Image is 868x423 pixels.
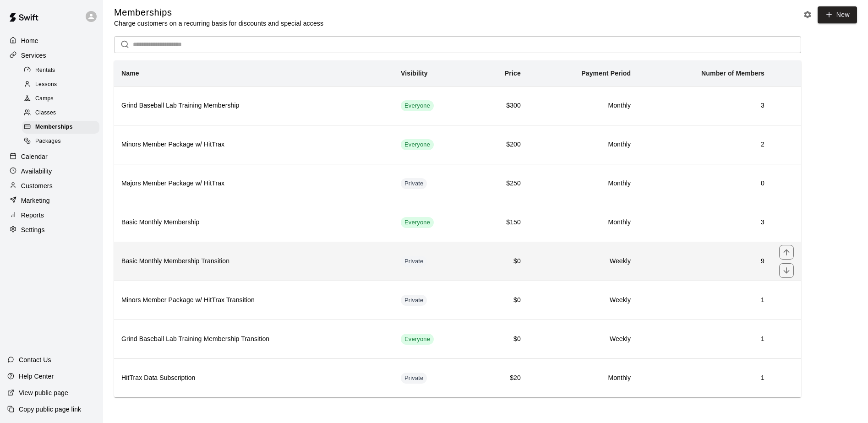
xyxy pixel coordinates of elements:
p: View public page [19,388,68,397]
a: Settings [7,223,96,237]
h5: Memberships [114,6,323,19]
a: Rentals [22,63,103,77]
h6: 1 [645,373,764,383]
button: Memberships settings [801,8,814,22]
span: Camps [35,94,54,103]
p: Marketing [21,196,50,205]
h6: $0 [483,256,521,266]
h6: Grind Baseball Lab Training Membership Transition [121,334,386,344]
h6: Minors Member Package w/ HitTrax Transition [121,295,386,305]
h6: Basic Monthly Membership [121,217,386,228]
a: Marketing [7,194,96,207]
div: Packages [22,135,99,148]
p: Calendar [21,152,48,161]
p: Customers [21,181,53,190]
div: This membership is hidden from the memberships page [401,373,427,384]
h6: Monthly [535,101,631,111]
a: Reports [7,208,96,222]
h6: $200 [483,140,521,150]
div: Rentals [22,64,99,77]
a: Availability [7,164,96,178]
span: Private [401,296,427,305]
span: Everyone [401,141,434,149]
span: Private [401,179,427,188]
div: Lessons [22,78,99,91]
table: simple table [114,60,801,397]
span: Rentals [35,66,55,75]
h6: $0 [483,334,521,344]
h6: Basic Monthly Membership Transition [121,256,386,266]
h6: 3 [645,101,764,111]
a: Home [7,34,96,48]
h6: 1 [645,334,764,344]
h6: Minors Member Package w/ HitTrax [121,140,386,150]
div: This membership is hidden from the memberships page [401,256,427,267]
h6: Monthly [535,217,631,228]
p: Reports [21,211,44,220]
p: Charge customers on a recurring basis for discounts and special access [114,19,323,28]
h6: Monthly [535,179,631,189]
div: This membership is hidden from the memberships page [401,178,427,189]
span: Classes [35,108,56,118]
h6: $300 [483,101,521,111]
a: Calendar [7,150,96,163]
span: Everyone [401,218,434,227]
a: Services [7,49,96,62]
b: Name [121,70,139,77]
h6: HitTrax Data Subscription [121,373,386,383]
h6: $250 [483,179,521,189]
h6: 2 [645,140,764,150]
span: Everyone [401,335,434,344]
h6: Weekly [535,256,631,266]
a: Packages [22,135,103,149]
div: This membership is visible to all customers [401,139,434,150]
p: Contact Us [19,355,51,364]
h6: $0 [483,295,521,305]
h6: Grind Baseball Lab Training Membership [121,101,386,111]
p: Help Center [19,372,54,381]
a: Lessons [22,77,103,92]
p: Home [21,36,38,45]
h6: Weekly [535,295,631,305]
a: Memberships [22,120,103,135]
span: Private [401,374,427,383]
h6: Monthly [535,140,631,150]
h6: 9 [645,256,764,266]
b: Number of Members [701,70,764,77]
p: Settings [21,225,45,234]
div: This membership is hidden from the memberships page [401,295,427,306]
h6: 3 [645,217,764,228]
a: Camps [22,92,103,106]
p: Copy public page link [19,405,81,414]
a: Customers [7,179,96,193]
button: move item up [779,245,794,260]
a: New [818,6,857,23]
b: Payment Period [581,70,631,77]
span: Lessons [35,80,57,89]
span: Private [401,257,427,266]
p: Services [21,51,46,60]
b: Visibility [401,70,428,77]
h6: 0 [645,179,764,189]
div: Memberships [22,121,99,134]
h6: $150 [483,217,521,228]
p: Availability [21,167,52,176]
h6: $20 [483,373,521,383]
span: Packages [35,137,61,146]
span: Memberships [35,123,73,132]
div: This membership is visible to all customers [401,100,434,111]
div: This membership is visible to all customers [401,334,434,345]
h6: 1 [645,295,764,305]
a: Classes [22,106,103,120]
div: This membership is visible to all customers [401,217,434,228]
span: Everyone [401,102,434,110]
div: Camps [22,92,99,105]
